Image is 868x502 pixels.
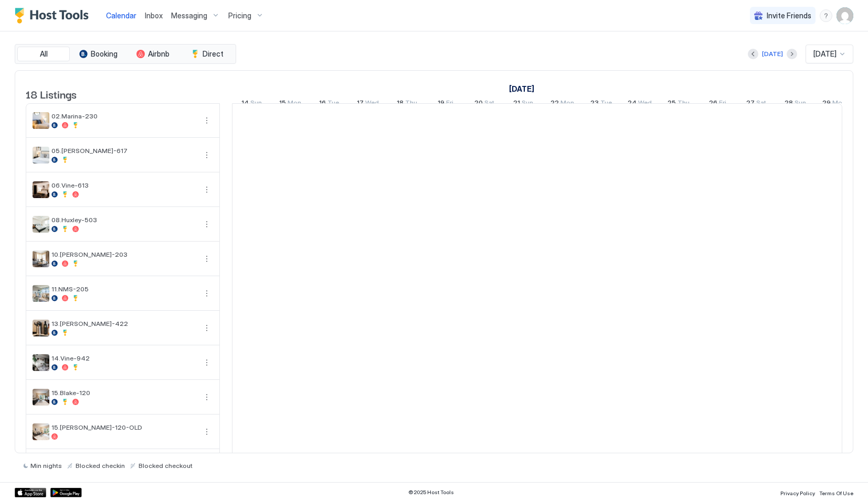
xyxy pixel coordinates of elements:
a: Host Tools Logo [15,8,93,24]
span: 23 [590,99,599,110]
button: More options [200,391,213,403]
button: More options [200,183,213,196]
span: Sun [250,99,262,110]
div: menu [200,287,213,300]
span: 05.[PERSON_NAME]-617 [51,147,196,155]
div: listing image [33,423,49,440]
a: September 20, 2025 [472,96,497,112]
span: 19 [438,99,444,110]
span: Direct [203,49,224,59]
span: Min nights [30,462,62,470]
span: Tue [327,99,339,110]
div: tab-group [15,44,236,64]
span: 18 [397,99,404,110]
span: 14.Vine-942 [51,354,196,362]
span: 17 [357,99,364,110]
span: Mon [288,99,301,110]
button: Airbnb [126,47,179,61]
span: 28 [785,99,793,110]
span: Wed [365,99,379,110]
span: Invite Friends [767,11,811,20]
button: More options [200,149,213,161]
a: Calendar [106,10,136,21]
span: © 2025 Host Tools [408,489,454,496]
button: Booking [72,47,124,61]
span: 21 [513,99,520,110]
a: September 16, 2025 [316,96,342,112]
a: Privacy Policy [780,487,815,498]
button: Next month [787,49,797,59]
button: Direct [181,47,234,61]
span: 24 [628,99,637,110]
button: [DATE] [760,48,785,60]
a: September 14, 2025 [506,81,537,96]
span: Airbnb [148,49,170,59]
span: Blocked checkout [139,462,193,470]
a: September 15, 2025 [277,96,304,112]
div: menu [200,183,213,196]
div: menu [200,391,213,403]
a: September 18, 2025 [394,96,420,112]
span: 25 [668,99,676,110]
span: Thu [678,99,690,110]
div: listing image [33,389,49,406]
div: listing image [33,216,49,233]
div: listing image [33,181,49,198]
button: More options [200,425,213,438]
span: All [40,49,48,59]
span: 22 [551,99,559,110]
a: Google Play Store [50,488,82,497]
div: menu [200,253,213,265]
span: Mon [832,99,846,110]
button: More options [200,322,213,334]
span: Sun [795,99,806,110]
span: 16 [319,99,326,110]
button: More options [200,356,213,369]
span: 14 [241,99,249,110]
a: App Store [15,488,46,497]
span: [DATE] [813,49,837,59]
a: September 28, 2025 [782,96,809,112]
span: 06.Vine-613 [51,181,196,189]
span: Blocked checkin [76,462,125,470]
div: listing image [33,320,49,336]
div: listing image [33,147,49,163]
div: menu [200,149,213,161]
a: September 26, 2025 [706,96,729,112]
a: September 14, 2025 [239,96,264,112]
a: Inbox [145,10,163,21]
span: Inbox [145,11,163,20]
span: 13.[PERSON_NAME]-422 [51,320,196,328]
div: [DATE] [762,49,783,59]
span: Privacy Policy [780,490,815,496]
span: 15 [279,99,286,110]
span: Terms Of Use [819,490,853,496]
div: listing image [33,354,49,371]
a: September 19, 2025 [435,96,456,112]
span: 15.[PERSON_NAME]-120-OLD [51,423,196,431]
div: menu [200,218,213,231]
button: All [17,47,70,61]
div: menu [200,425,213,438]
span: Sat [756,99,766,110]
span: Thu [405,99,417,110]
span: Sun [522,99,533,110]
a: September 24, 2025 [625,96,654,112]
span: 20 [474,99,483,110]
div: menu [200,322,213,334]
span: Pricing [228,11,251,20]
span: Sat [484,99,494,110]
div: listing image [33,112,49,129]
div: menu [200,356,213,369]
button: More options [200,114,213,127]
a: September 17, 2025 [354,96,382,112]
span: 02.Marina-230 [51,112,196,120]
span: Fri [719,99,726,110]
div: User profile [837,7,853,24]
a: September 23, 2025 [588,96,615,112]
div: menu [200,114,213,127]
span: 26 [709,99,717,110]
span: Booking [91,49,118,59]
